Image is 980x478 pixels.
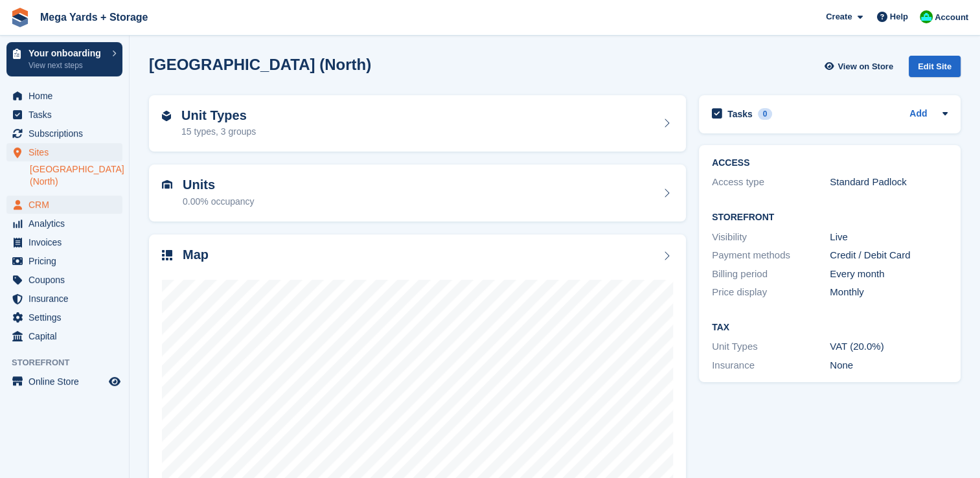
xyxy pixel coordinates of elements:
img: unit-icn-7be61d7bf1b0ce9d3e12c5938cc71ed9869f7b940bace4675aadf7bd6d80202e.svg [162,180,172,189]
div: 0 [758,108,773,120]
div: None [830,358,948,373]
a: menu [6,290,122,308]
span: Subscriptions [28,124,106,142]
span: Invoices [28,233,106,251]
a: View on Store [823,56,898,77]
h2: Map [183,247,209,262]
div: Payment methods [712,248,830,263]
a: menu [6,87,122,105]
a: menu [6,143,122,161]
img: map-icn-33ee37083ee616e46c38cad1a60f524a97daa1e2b2c8c0bc3eb3415660979fc1.svg [162,250,172,260]
span: Online Store [28,372,106,391]
span: Insurance [28,290,106,308]
img: stora-icon-8386f47178a22dfd0bd8f6a31ec36ba5ce8667c1dd55bd0f319d3a0aa187defe.svg [10,8,30,27]
h2: Tax [712,323,948,333]
a: menu [6,106,122,124]
h2: Units [183,177,255,192]
a: menu [6,252,122,270]
div: Price display [712,285,830,300]
div: VAT (20.0%) [830,339,948,354]
a: menu [6,233,122,251]
div: Every month [830,267,948,282]
div: Live [830,230,948,245]
span: View on Store [838,60,893,73]
span: Home [28,87,106,105]
a: Units 0.00% occupancy [149,165,686,222]
a: menu [6,308,122,326]
p: Your onboarding [28,49,106,58]
span: Storefront [12,356,129,369]
a: Preview store [107,374,122,389]
h2: Tasks [727,108,753,120]
span: Sites [28,143,106,161]
div: Insurance [712,358,830,373]
span: Create [826,10,852,23]
div: Standard Padlock [830,175,948,190]
div: Access type [712,175,830,190]
span: Help [890,10,908,23]
h2: Storefront [712,212,948,223]
img: unit-type-icn-2b2737a686de81e16bb02015468b77c625bbabd49415b5ef34ead5e3b44a266d.svg [162,111,171,121]
div: Edit Site [909,56,961,77]
a: menu [6,196,122,214]
a: [GEOGRAPHIC_DATA] (North) [30,163,122,188]
div: Unit Types [712,339,830,354]
a: Mega Yards + Storage [35,6,153,28]
h2: ACCESS [712,158,948,168]
p: View next steps [28,60,106,71]
a: menu [6,271,122,289]
a: menu [6,372,122,391]
span: Pricing [28,252,106,270]
span: Analytics [28,214,106,233]
a: Unit Types 15 types, 3 groups [149,95,686,152]
a: menu [6,214,122,233]
div: Billing period [712,267,830,282]
span: Tasks [28,106,106,124]
span: Account [935,11,968,24]
span: CRM [28,196,106,214]
h2: [GEOGRAPHIC_DATA] (North) [149,56,371,73]
span: Capital [28,327,106,345]
div: Visibility [712,230,830,245]
a: Edit Site [909,56,961,82]
div: Monthly [830,285,948,300]
a: Your onboarding View next steps [6,42,122,76]
div: Credit / Debit Card [830,248,948,263]
img: Ben Ainscough [920,10,933,23]
span: Settings [28,308,106,326]
span: Coupons [28,271,106,289]
a: menu [6,327,122,345]
div: 15 types, 3 groups [181,125,256,139]
a: Add [909,107,927,122]
a: menu [6,124,122,142]
div: 0.00% occupancy [183,195,255,209]
h2: Unit Types [181,108,256,123]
